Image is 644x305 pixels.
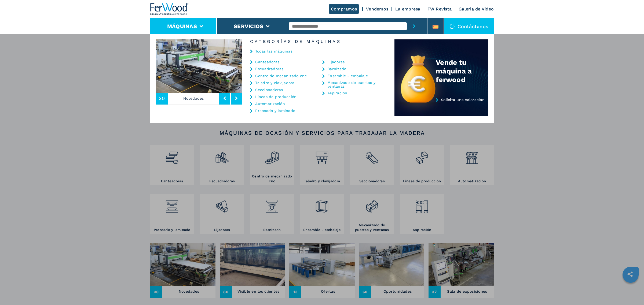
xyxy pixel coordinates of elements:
[329,4,359,14] a: Compramos
[436,58,488,84] div: Vende tu máquina a ferwood
[255,81,294,85] a: Taladro y clavijadora
[327,74,368,78] a: Ensamble - embalaje
[255,74,307,78] a: Centro de mecanizado cnc
[449,24,455,29] img: Contáctanos
[234,23,263,29] button: Servicios
[255,60,279,64] a: Canteadoras
[444,18,494,34] div: Contáctanos
[366,6,388,12] a: Vendemos
[427,6,452,12] a: FW Revista
[150,3,189,15] img: Ferwood
[255,49,292,53] a: Todas las máquinas
[156,39,242,93] img: image
[255,67,283,71] a: Escuadradoras
[167,23,197,29] button: Máquinas
[327,60,345,64] a: Lijadoras
[255,95,297,99] a: Líneas de producción
[327,81,381,88] a: Mecanizado de puertas y ventanas
[394,98,488,116] a: Solicita una valoración
[327,91,347,95] a: Aspiración
[255,102,285,106] a: Automatización
[255,109,295,113] a: Prensado y laminado
[407,18,422,34] button: submit-button
[242,39,394,44] h6: Categorías de máquinas
[459,6,494,12] a: Galeria de Video
[395,6,420,12] a: La empresa
[327,67,346,71] a: Barnizado
[168,92,219,105] p: Novedades
[255,88,283,92] a: Seccionadoras
[159,96,165,101] span: 30
[242,39,328,93] img: image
